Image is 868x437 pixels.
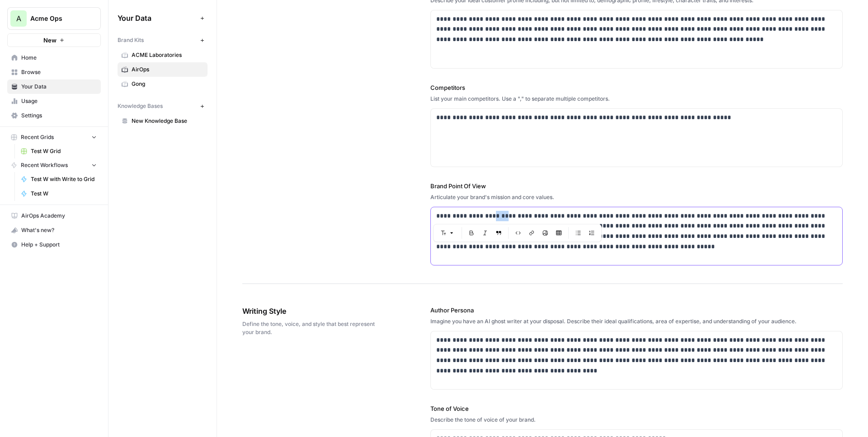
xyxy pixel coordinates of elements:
[31,175,97,183] span: Test W with Write to Grid
[7,223,101,237] button: What's new?
[7,237,101,252] button: Help + Support
[7,7,101,30] button: Workspace: Acme Ops
[430,306,843,315] label: Author Persona
[118,48,208,62] a: ACME Laboratories
[43,36,57,45] span: New
[30,14,85,23] span: Acme Ops
[132,117,203,125] span: New Knowledge Base
[7,65,101,79] a: Browse
[7,108,101,123] a: Settings
[21,112,97,120] span: Settings
[17,186,101,201] a: Test W
[242,306,380,316] span: Writing Style
[118,13,197,23] span: Your Data
[430,193,843,201] div: Articulate your brand's mission and core values.
[21,133,54,141] span: Recent Grids
[430,95,843,103] div: List your main competitors. Use a "," to separate multiple competitors.
[7,33,101,47] button: New
[430,404,843,413] label: Tone of Voice
[21,83,97,91] span: Your Data
[31,190,97,198] span: Test W
[118,77,208,91] a: Gong
[118,102,163,110] span: Knowledge Bases
[242,320,380,336] span: Define the tone, voice, and style that best represent your brand.
[430,83,843,92] label: Competitors
[7,130,101,144] button: Recent Grids
[17,144,101,158] a: Test W Grid
[7,51,101,65] a: Home
[132,51,203,59] span: ACME Laboratories
[7,79,101,94] a: Your Data
[118,62,208,77] a: AirOps
[132,65,203,74] span: AirOps
[118,114,208,128] a: New Knowledge Base
[430,416,843,424] div: Describe the tone of voice of your brand.
[31,147,97,155] span: Test W Grid
[7,94,101,108] a: Usage
[132,80,203,88] span: Gong
[7,209,101,223] a: AirOps Academy
[21,161,68,169] span: Recent Workflows
[430,317,843,325] div: Imagine you have an AI ghost writer at your disposal. Describe their ideal qualifications, area o...
[17,172,101,186] a: Test W with Write to Grid
[7,158,101,172] button: Recent Workflows
[118,36,144,44] span: Brand Kits
[21,68,97,76] span: Browse
[21,241,97,249] span: Help + Support
[430,181,843,191] label: Brand Point Of View
[8,223,100,237] div: What's new?
[21,97,97,105] span: Usage
[21,54,97,62] span: Home
[16,13,21,24] span: A
[21,212,97,220] span: AirOps Academy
